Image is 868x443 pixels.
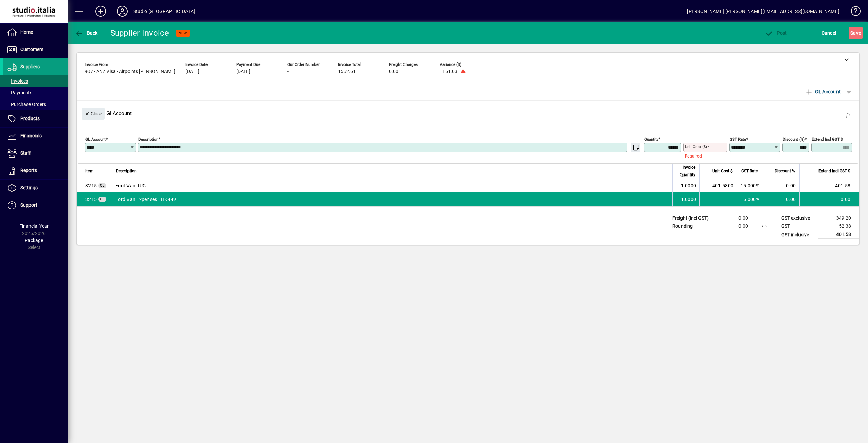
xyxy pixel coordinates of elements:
[3,180,68,197] a: Settings
[82,108,105,120] button: Close
[685,152,722,159] mat-error: Required
[3,24,68,41] a: Home
[84,108,102,119] span: Close
[7,101,46,107] span: Purchase Orders
[799,192,859,206] td: 0.00
[799,179,859,192] td: 401.58
[3,98,68,110] a: Purchase Orders
[73,27,99,39] button: Back
[77,101,859,126] div: Gl Account
[783,137,805,142] mat-label: Discount (%)
[775,167,795,175] span: Discount %
[672,192,699,206] td: 1.0000
[778,214,818,222] td: GST exclusive
[669,214,715,222] td: Freight (incl GST)
[669,222,715,230] td: Rounding
[764,192,799,206] td: 0.00
[850,30,853,36] span: S
[3,110,68,127] a: Products
[3,145,68,162] a: Staff
[822,27,836,38] span: Cancel
[20,47,43,52] span: Customers
[138,137,158,142] mat-label: Description
[236,69,250,74] span: [DATE]
[85,137,106,142] mat-label: GL Account
[715,222,756,230] td: 0.00
[389,69,398,74] span: 0.00
[112,179,672,192] td: Ford Van RUC
[730,137,746,142] mat-label: GST rate
[185,69,199,74] span: [DATE]
[90,5,112,17] button: Add
[850,27,861,38] span: ave
[777,30,780,36] span: P
[110,27,169,38] div: Supplier Invoice
[3,41,68,58] a: Customers
[7,78,28,84] span: Invoices
[840,113,856,119] app-page-header-button: Delete
[820,27,838,39] button: Cancel
[100,197,105,201] span: GL
[712,167,733,175] span: Unit Cost $
[85,196,97,203] span: Ford Van Expenses LHK449
[778,230,818,239] td: GST inclusive
[20,168,37,173] span: Reports
[644,137,658,142] mat-label: Quantity
[25,238,43,243] span: Package
[80,110,106,116] app-page-header-button: Close
[778,222,818,230] td: GST
[737,179,764,192] td: 15.000%
[763,27,789,39] button: Post
[3,197,68,214] a: Support
[818,167,850,175] span: Extend incl GST $
[20,64,40,69] span: Suppliers
[677,164,695,179] span: Invoice Quantity
[287,69,289,74] span: -
[20,29,33,35] span: Home
[85,182,97,189] span: Ford Van Expenses LHK449
[20,150,31,156] span: Staff
[68,27,105,39] app-page-header-button: Back
[699,179,737,192] td: 401.5800
[75,30,98,36] span: Back
[116,167,137,175] span: Description
[715,214,756,222] td: 0.00
[133,6,195,17] div: Studio [GEOGRAPHIC_DATA]
[20,133,42,139] span: Financials
[3,75,68,87] a: Invoices
[20,185,38,190] span: Settings
[818,214,859,222] td: 349.20
[440,69,457,74] span: 1151.03
[3,162,68,179] a: Reports
[685,144,707,149] mat-label: Unit Cost ($)
[849,27,863,39] button: Save
[737,192,764,206] td: 15.000%
[179,31,187,35] span: NEW
[812,137,843,142] mat-label: Extend incl GST $
[20,116,40,121] span: Products
[338,69,356,74] span: 1552.61
[3,87,68,98] a: Payments
[672,179,699,192] td: 1.0000
[765,30,787,36] span: ost
[20,202,37,208] span: Support
[818,222,859,230] td: 52.38
[741,167,758,175] span: GST Rate
[846,1,860,23] a: Knowledge Base
[85,69,175,74] span: 907 - ANZ Visa - Airpoints [PERSON_NAME]
[840,108,856,124] button: Delete
[85,167,94,175] span: Item
[687,6,839,17] div: [PERSON_NAME] [PERSON_NAME][EMAIL_ADDRESS][DOMAIN_NAME]
[7,90,32,95] span: Payments
[818,230,859,239] td: 401.58
[112,5,133,17] button: Profile
[3,128,68,145] a: Financials
[112,192,672,206] td: Ford Van Expenses LHK449
[100,184,105,187] span: GL
[764,179,799,192] td: 0.00
[19,223,49,229] span: Financial Year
